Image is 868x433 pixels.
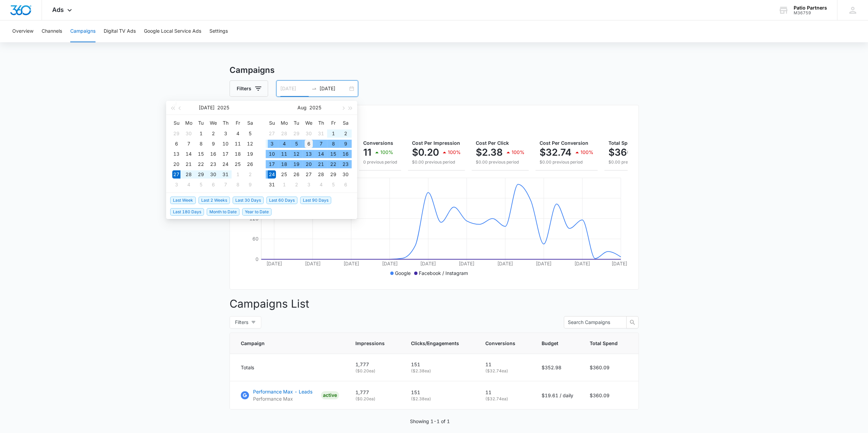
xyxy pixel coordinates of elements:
td: 2025-07-31 [315,128,327,139]
td: 2025-06-30 [182,128,195,139]
div: 3 [268,140,276,148]
div: account name [794,5,827,11]
td: 2025-07-02 [207,128,219,139]
p: 151 [411,361,469,368]
p: 11 [485,389,525,396]
td: 2025-08-07 [219,180,232,190]
div: 30 [305,129,313,138]
span: search [627,320,638,325]
div: 5 [292,140,300,148]
td: 2025-07-27 [170,169,182,180]
a: Google AdsPerformance Max - LeadsPerformance MaxACTIVE [241,388,339,402]
th: Mo [182,118,195,128]
div: 23 [341,160,350,168]
span: Conversions [485,340,515,347]
td: 2025-08-06 [303,139,315,149]
td: 2025-08-19 [290,159,303,169]
span: Budget [542,340,563,347]
td: 2025-08-02 [244,169,256,180]
div: account id [794,11,827,15]
td: 2025-08-29 [327,169,339,180]
div: 8 [197,140,205,148]
td: 2025-08-20 [303,159,315,169]
div: 6 [172,140,180,148]
td: 2025-08-11 [278,149,290,159]
div: 22 [197,160,205,168]
p: 100% [448,150,461,155]
th: We [303,118,315,128]
p: 100% [380,150,393,155]
span: Cost Per Conversion [540,140,588,146]
div: 7 [221,181,230,189]
td: 2025-08-07 [315,139,327,149]
div: 20 [172,160,180,168]
td: 2025-09-04 [315,180,327,190]
td: 2025-07-04 [232,128,244,139]
div: 13 [305,150,313,158]
p: 1,777 [355,389,395,396]
div: 26 [292,170,300,179]
input: Search Campaigns [568,319,617,326]
div: 8 [234,181,242,189]
div: Totals [241,364,339,371]
tspan: [DATE] [343,261,359,266]
span: Year to Date [242,208,271,216]
p: Campaigns List [230,296,639,312]
span: Filters [235,319,248,326]
div: 22 [329,160,337,168]
td: 2025-07-19 [244,149,256,159]
div: 19 [292,160,300,168]
div: 21 [185,160,193,168]
div: 28 [317,170,325,179]
td: 2025-08-25 [278,169,290,180]
div: 18 [234,150,242,158]
th: Th [315,118,327,128]
td: 2025-07-29 [290,128,303,139]
p: $32.74 [540,147,572,158]
p: Google [395,269,411,277]
button: Aug [297,101,307,114]
div: 26 [246,160,254,168]
div: 6 [305,140,313,148]
div: 31 [317,129,325,138]
td: 2025-07-13 [170,149,182,159]
div: 2 [292,181,300,189]
tspan: [DATE] [574,261,590,266]
button: Channels [42,20,62,42]
td: 2025-08-05 [195,180,207,190]
td: 2025-09-01 [278,180,290,190]
div: 6 [341,181,350,189]
td: 2025-07-29 [195,169,207,180]
td: $360.09 [582,381,638,409]
p: 11 [363,147,371,158]
button: Filters [230,316,261,328]
div: 4 [280,140,288,148]
div: ACTIVE [321,391,339,399]
div: 16 [209,150,217,158]
th: Sa [339,118,352,128]
h3: Campaigns [230,64,639,76]
th: Tu [195,118,207,128]
div: 6 [209,181,217,189]
div: 25 [234,160,242,168]
tspan: [DATE] [420,261,436,266]
button: Google Local Service Ads [144,20,201,42]
td: 2025-07-30 [207,169,219,180]
span: Cost Per Impression [412,140,460,146]
td: 2025-07-18 [232,149,244,159]
td: 2025-07-30 [303,128,315,139]
tspan: [DATE] [497,261,513,266]
div: 17 [268,160,276,168]
div: 16 [341,150,350,158]
td: 2025-08-03 [266,139,278,149]
p: $2.38 [476,147,503,158]
p: $0.00 previous period [476,159,525,165]
p: 11 [485,361,525,368]
td: 2025-08-09 [244,180,256,190]
input: End date [320,85,348,92]
p: $0.00 previous period [412,159,461,165]
td: 2025-08-26 [290,169,303,180]
input: Start date [280,85,309,92]
tspan: 0 [255,256,258,262]
th: Th [219,118,232,128]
